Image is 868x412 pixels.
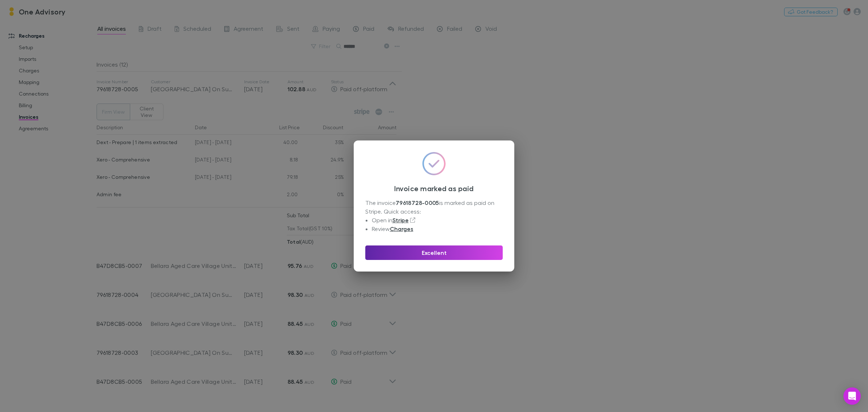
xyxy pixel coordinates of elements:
h3: Invoice marked as paid [365,184,503,193]
li: Open in [372,216,503,224]
img: GradientCheckmarkIcon.svg [422,152,446,175]
a: Charges [390,225,413,232]
div: The invoice is marked as paid on Stripe. Quick access: [365,198,503,233]
a: Stripe [392,216,409,224]
li: Review [372,224,503,233]
button: Excellent [365,245,503,260]
div: Open Intercom Messenger [843,387,861,405]
strong: 79618728-0005 [396,199,439,206]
